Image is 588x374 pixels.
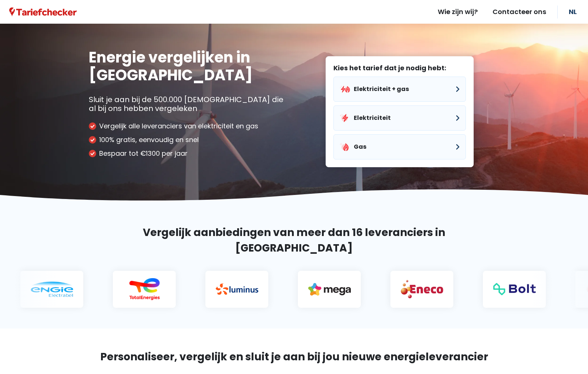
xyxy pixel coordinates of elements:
li: Vergelijk alle leveranciers van elektriciteit en gas [89,122,289,130]
img: Mega [303,283,346,296]
p: Sluit je aan bij de 500.000 [DEMOGRAPHIC_DATA] die al bij ons hebben vergeleken [89,95,289,113]
button: Elektriciteit + gas [333,77,466,102]
button: Elektriciteit [333,105,466,131]
li: Bespaar tot €1300 per jaar [89,149,289,158]
label: Kies het tarief dat je nodig hebt: [333,64,466,72]
img: Tariefchecker logo [9,7,77,17]
h2: Vergelijk aanbiedingen van meer dan 16 leveranciers in [GEOGRAPHIC_DATA] [89,225,500,256]
img: Bolt [488,283,531,295]
img: Total Energies [118,278,161,301]
li: 100% gratis, eenvoudig en snel [89,136,289,144]
button: Gas [333,134,466,159]
a: Tariefchecker [9,7,77,17]
h2: Personaliseer, vergelijk en sluit je aan bij jou nieuwe energieleverancier [89,349,500,365]
img: Eneco [396,279,438,299]
img: Engie electrabel [26,282,68,297]
img: Luminus [211,283,253,295]
h1: Energie vergelijken in [GEOGRAPHIC_DATA] [89,48,289,84]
